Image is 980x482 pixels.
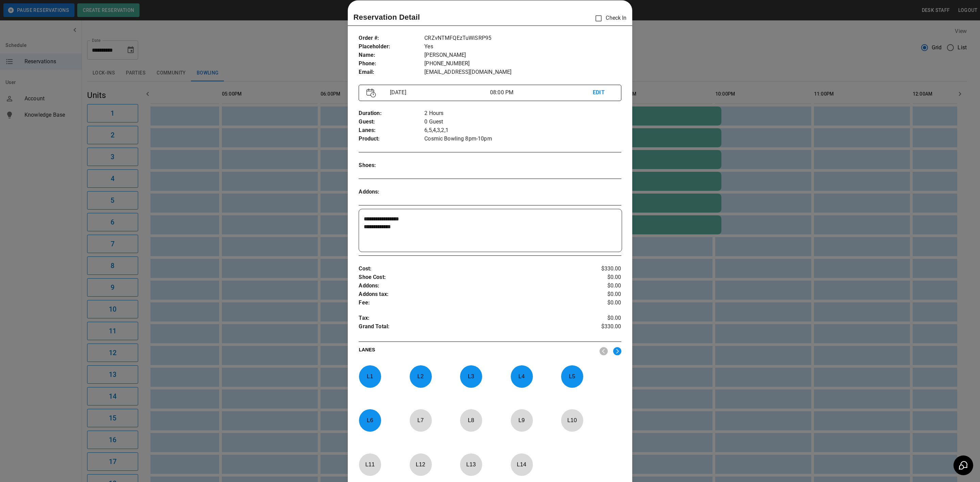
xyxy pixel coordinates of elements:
p: Addons : [359,188,424,196]
p: $0.00 [577,290,621,299]
p: [PERSON_NAME] [424,51,621,60]
p: Reservation Detail [353,12,420,23]
p: $330.00 [577,322,621,333]
p: Order # : [359,34,424,43]
p: $0.00 [577,273,621,282]
p: Grand Total : [359,322,577,333]
p: Shoe Cost : [359,273,577,282]
p: Phone : [359,60,424,68]
img: right.svg [613,347,621,355]
p: L 3 [460,368,482,384]
p: Duration : [359,109,424,118]
p: Placeholder : [359,43,424,51]
img: Vector [366,88,376,98]
p: $0.00 [577,282,621,290]
p: Lanes : [359,126,424,135]
p: Cost : [359,265,577,273]
p: Addons : [359,282,577,290]
p: LANES [359,346,594,356]
p: Shoes : [359,161,424,170]
p: L 7 [409,412,432,428]
p: 6,5,4,3,2,1 [424,126,621,135]
p: 2 Hours [424,109,621,118]
p: Check In [591,11,626,26]
p: [PHONE_NUMBER] [424,60,621,68]
p: L 9 [510,412,533,428]
p: Name : [359,51,424,60]
p: L 13 [460,456,482,472]
p: L 5 [561,368,583,384]
p: [EMAIL_ADDRESS][DOMAIN_NAME] [424,68,621,77]
p: L 10 [561,412,583,428]
p: CRZvNTMFQEzTuWiSRP95 [424,34,621,43]
p: Guest : [359,118,424,126]
p: 0 Guest [424,118,621,126]
p: EDIT [593,88,613,97]
p: Cosmic Bowling 8pm-10pm [424,135,621,143]
p: L 4 [510,368,533,384]
p: Yes [424,43,621,51]
p: L 14 [510,456,533,472]
img: nav_left.svg [600,347,608,355]
p: 08:00 PM [490,88,593,97]
p: Tax : [359,314,577,322]
p: $0.00 [577,299,621,307]
p: Addons tax : [359,290,577,299]
p: L 2 [409,368,432,384]
p: L 12 [409,456,432,472]
p: $0.00 [577,314,621,322]
p: L 11 [359,456,381,472]
p: Product : [359,135,424,143]
p: Email : [359,68,424,77]
p: L 6 [359,412,381,428]
p: [DATE] [387,88,490,97]
p: L 8 [460,412,482,428]
p: $330.00 [577,265,621,273]
p: Fee : [359,299,577,307]
p: L 1 [359,368,381,384]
